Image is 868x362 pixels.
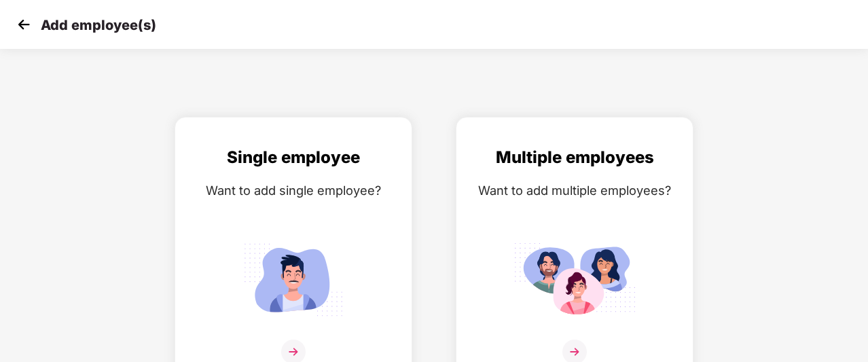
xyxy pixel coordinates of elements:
img: svg+xml;base64,PHN2ZyB4bWxucz0iaHR0cDovL3d3dy53My5vcmcvMjAwMC9zdmciIHdpZHRoPSIzMCIgaGVpZ2h0PSIzMC... [14,14,34,35]
img: svg+xml;base64,PHN2ZyB4bWxucz0iaHR0cDovL3d3dy53My5vcmcvMjAwMC9zdmciIGlkPSJNdWx0aXBsZV9lbXBsb3llZS... [513,237,636,322]
div: Want to add single employee? [189,181,398,200]
div: Multiple employees [470,145,679,170]
div: Want to add multiple employees? [470,181,679,200]
img: svg+xml;base64,PHN2ZyB4bWxucz0iaHR0cDovL3d3dy53My5vcmcvMjAwMC9zdmciIGlkPSJTaW5nbGVfZW1wbG95ZWUiIH... [232,237,355,322]
div: Single employee [189,145,398,170]
p: Add employee(s) [41,17,156,33]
